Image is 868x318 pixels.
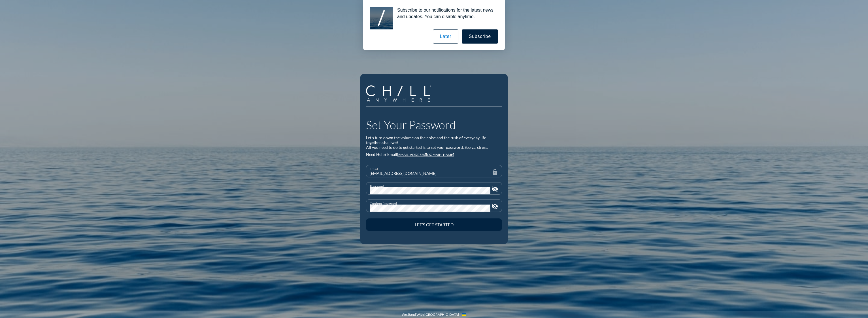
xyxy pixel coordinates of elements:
[366,218,502,231] button: Let’s Get Started
[376,222,492,227] div: Let’s Get Started
[366,136,502,150] div: Let’s turn down the volume on the noise and the rush of everyday life together, shall we? All you...
[397,152,454,157] a: [EMAIL_ADDRESS][DOMAIN_NAME]
[462,313,466,316] img: Flag_of_Ukraine.1aeecd60.svg
[370,187,490,194] input: Password
[433,29,458,44] button: Later
[366,85,435,102] a: Company Logo
[366,152,397,157] span: Need Help? Email
[492,186,498,193] i: visibility_off
[462,29,498,44] button: Subscribe
[492,203,498,210] i: visibility_off
[370,7,393,29] img: notification icon
[402,313,459,317] a: We Stand With [GEOGRAPHIC_DATA]
[366,85,431,102] img: Company Logo
[366,118,502,132] h1: Set Your Password
[393,7,498,20] div: Subscribe to our notifications for the latest news and updates. You can disable anytime.
[370,205,490,212] input: Confirm Password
